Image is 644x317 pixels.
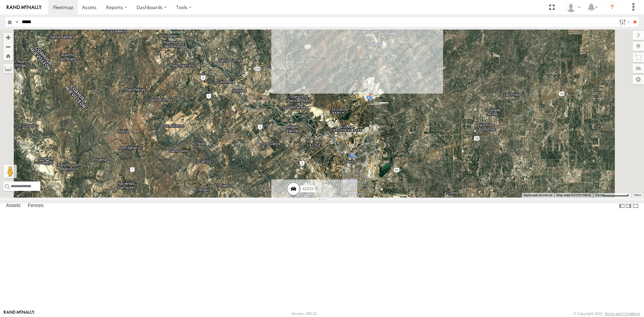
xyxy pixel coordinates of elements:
button: Map Scale: 5 km per 74 pixels [593,193,631,198]
i: ? [607,2,618,13]
label: Dock Summary Table to the Left [619,201,625,211]
button: Zoom out [3,42,13,51]
label: Dock Summary Table to the Right [625,201,632,211]
label: Assets [3,201,24,211]
div: © Copyright 2025 - [574,312,640,316]
label: Measure [3,64,13,73]
a: Terms [634,194,641,197]
span: 5 km [595,193,602,197]
label: Map Settings [633,75,644,84]
img: rand-logo.svg [7,5,42,10]
div: Ryan Roxas [563,2,583,12]
div: Version: 305.01 [291,312,317,316]
label: Search Query [14,17,19,27]
button: Zoom in [3,33,13,42]
a: Terms and Conditions [605,312,640,316]
label: Hide Summary Table [632,201,639,211]
button: Drag Pegman onto the map to open Street View [3,165,17,178]
span: Map data ©2025 INEGI [556,193,591,197]
button: Keyboard shortcuts [524,193,552,198]
button: Zoom Home [3,51,13,60]
span: 42315 [302,187,313,191]
label: Search Filter Options [616,17,631,27]
label: Fences [24,201,47,211]
a: Visit our Website [4,310,35,317]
